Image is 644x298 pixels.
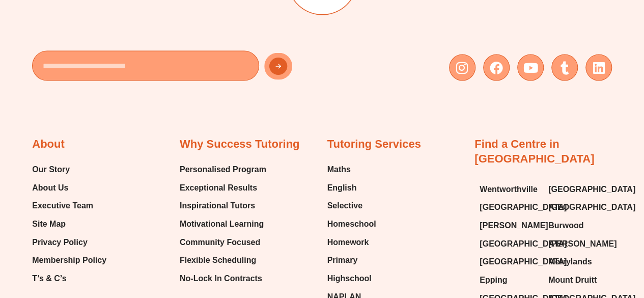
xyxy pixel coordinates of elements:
span: Primary [327,253,358,268]
span: No-Lock In Contracts [180,271,262,286]
span: Motivational Learning [180,216,264,232]
a: [GEOGRAPHIC_DATA] [548,182,607,197]
a: About Us [32,180,106,196]
span: Our Story [32,162,70,177]
iframe: Chat Widget [474,183,644,298]
h2: Why Success Tutoring [180,137,300,152]
a: No-Lock In Contracts [180,271,266,286]
a: English [327,180,376,196]
span: Homework [327,235,369,250]
a: Homeschool [327,216,376,232]
a: Inspirational Tutors [180,198,266,213]
a: Find a Centre in [GEOGRAPHIC_DATA] [474,138,594,165]
a: Maths [327,162,376,177]
a: Flexible Scheduling [180,253,266,268]
a: Privacy Policy [32,235,106,250]
span: About Us [32,180,68,196]
a: Our Story [32,162,106,177]
a: Exceptional Results [180,180,266,196]
span: [GEOGRAPHIC_DATA] [548,182,635,197]
span: T’s & C’s [32,271,66,286]
span: Site Map [32,216,66,232]
a: Community Focused [180,235,266,250]
form: New Form [32,51,317,86]
span: Flexible Scheduling [180,253,256,268]
h2: About [32,137,65,152]
a: Motivational Learning [180,216,266,232]
span: Privacy Policy [32,235,88,250]
span: Community Focused [180,235,260,250]
span: English [327,180,357,196]
span: Executive Team [32,198,93,213]
span: Highschool [327,271,372,286]
a: Executive Team [32,198,106,213]
span: Inspirational Tutors [180,198,255,213]
a: Wentworthville [480,182,538,197]
a: T’s & C’s [32,271,106,286]
a: Primary [327,253,376,268]
a: Homework [327,235,376,250]
a: Personalised Program [180,162,266,177]
span: Selective [327,198,362,213]
a: Selective [327,198,376,213]
span: Maths [327,162,351,177]
h2: Tutoring Services [327,137,421,152]
a: Membership Policy [32,253,106,268]
a: Site Map [32,216,106,232]
span: Exceptional Results [180,180,257,196]
a: Highschool [327,271,376,286]
span: Wentworthville [480,182,538,197]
